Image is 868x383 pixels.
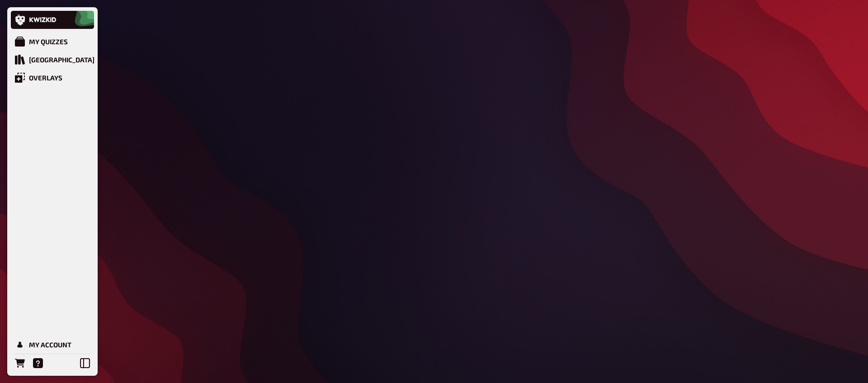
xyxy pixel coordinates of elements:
a: My Account [11,336,94,354]
a: My Quizzes [11,33,94,51]
div: My Account [29,341,71,349]
div: Overlays [29,74,62,82]
div: [GEOGRAPHIC_DATA] [29,56,94,64]
a: Orders [11,354,29,372]
a: Help [29,354,47,372]
div: My Quizzes [29,37,68,46]
a: Overlays [11,69,94,87]
a: Quiz Library [11,51,94,69]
